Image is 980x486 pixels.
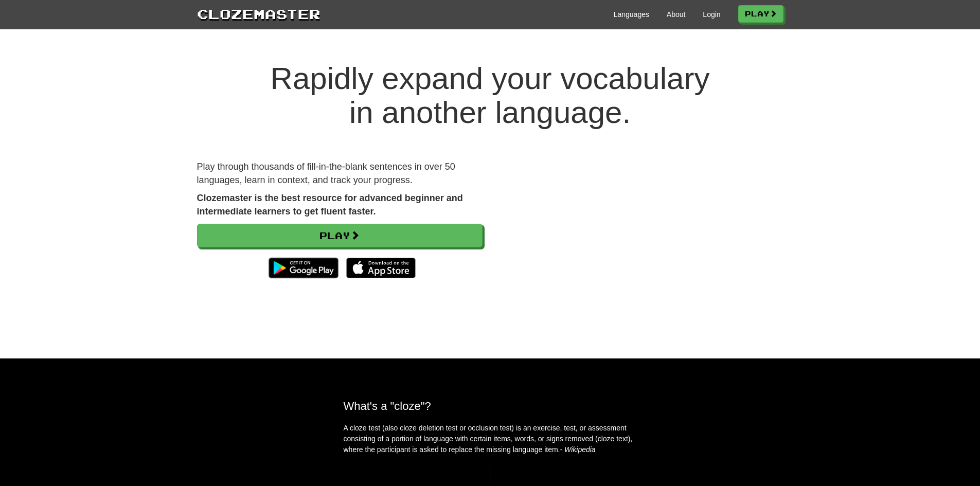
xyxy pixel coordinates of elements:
[560,445,596,454] em: - Wikipedia
[344,400,637,412] h2: What's a "cloze"?
[614,9,649,20] a: Languages
[197,224,483,247] a: Play
[197,160,483,187] p: Play through thousands of fill-in-the-blank sentences in over 50 languages, learn in context, and...
[197,4,320,23] a: Clozemaster
[346,258,416,278] img: Download_on_the_App_Store_Badge_US-UK_135x40-25178aeef6eb6b83b96f5f2d004eda3bffbb37122de64afbaef7...
[263,253,343,283] img: Get it on Google Play
[197,193,463,217] strong: Clozemaster is the best resource for advanced beginner and intermediate learners to get fluent fa...
[344,423,637,455] p: A cloze test (also cloze deletion test or occlusion test) is an exercise, test, or assessment con...
[667,9,686,20] a: About
[738,5,783,23] a: Play
[703,9,720,20] a: Login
